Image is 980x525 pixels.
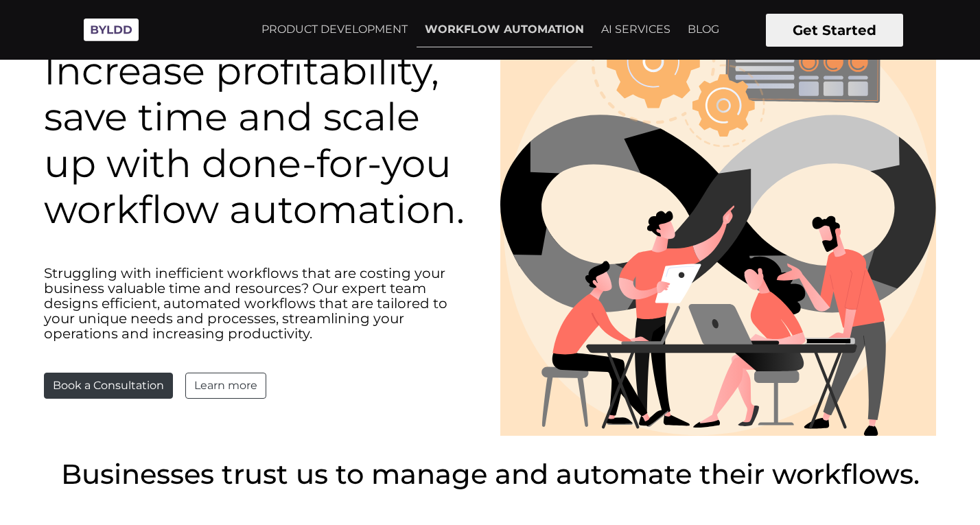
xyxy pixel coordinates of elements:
img: Byldd - Product Development Company [77,11,145,49]
a: AI SERVICES [593,12,679,47]
button: Book a Consultation [44,373,173,399]
a: WORKFLOW AUTOMATION [417,12,592,47]
h1: Increase profitability, save time and scale up with done-for-you workflow automation. [44,48,480,233]
a: Learn more [185,373,266,399]
a: BLOG [679,12,727,47]
h3: Businesses trust us to manage and automate their workflows. [44,458,936,491]
a: PRODUCT DEVELOPMENT [253,12,416,47]
button: Get Started [766,14,903,47]
p: Struggling with inefficient workflows that are costing your business valuable time and resources?... [44,266,480,341]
